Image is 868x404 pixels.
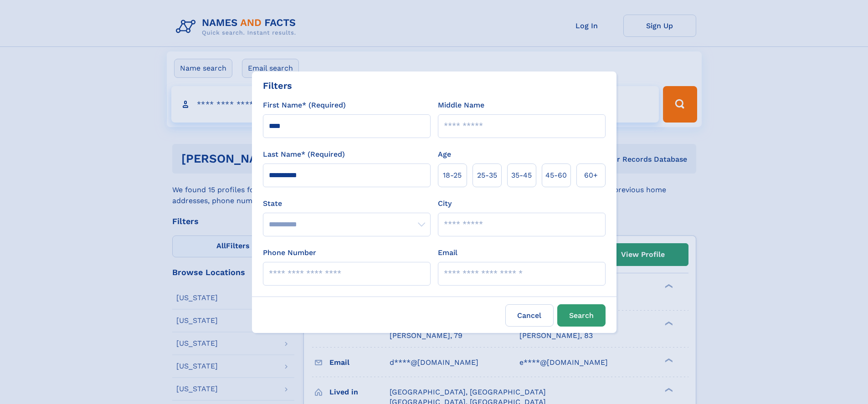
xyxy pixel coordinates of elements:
[438,247,457,258] label: Email
[443,170,462,181] span: 18‑25
[584,170,598,181] span: 60+
[438,149,451,160] label: Age
[438,198,452,209] label: City
[263,79,292,92] div: Filters
[477,170,497,181] span: 25‑35
[263,100,346,111] label: First Name* (Required)
[263,247,316,258] label: Phone Number
[545,170,567,181] span: 45‑60
[505,304,554,327] label: Cancel
[263,149,345,160] label: Last Name* (Required)
[511,170,532,181] span: 35‑45
[263,198,431,209] label: State
[438,100,484,111] label: Middle Name
[557,304,606,327] button: Search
